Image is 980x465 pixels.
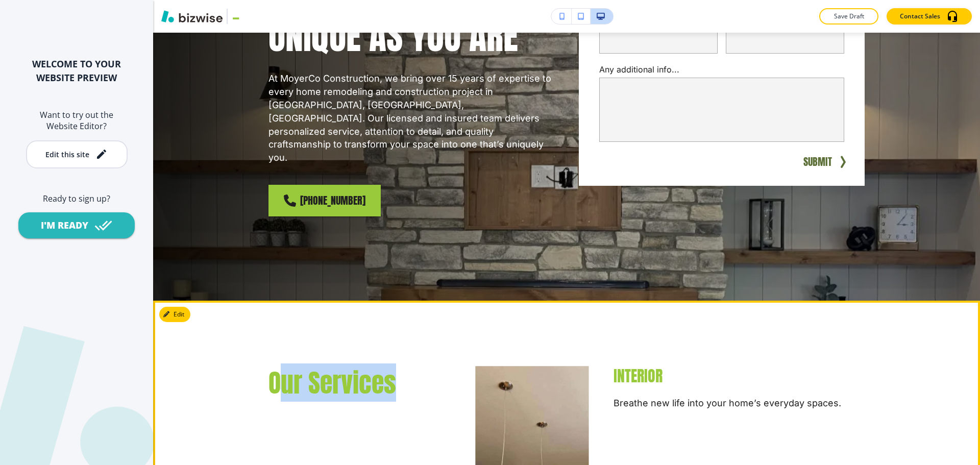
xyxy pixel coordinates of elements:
a: [PHONE_NUMBER] [268,185,381,216]
img: Your Logo [232,12,259,20]
p: Any additional info... [599,64,844,76]
p: Breathe new life into your home’s everyday spaces. [614,397,865,410]
p: Contact Sales [900,12,940,21]
button: Edit this site [26,140,128,168]
img: Bizwise Logo [161,10,223,22]
h6: Want to try out the Website Editor? [16,109,137,132]
button: Contact Sales [887,8,972,25]
div: I'M READY [41,219,88,232]
button: SUBMIT [801,154,834,169]
p: At MoyerCo Construction, we bring over 15 years of expertise to every home remodeling and constru... [268,72,554,164]
button: Save Draft [819,8,878,25]
span: INTERIOR [614,364,663,387]
h2: WELCOME TO YOUR WEBSITE PREVIEW [16,57,137,85]
h6: Ready to sign up? [16,193,137,204]
div: Edit this site [45,151,89,158]
span: Our Services [268,363,396,402]
button: Edit [159,307,190,322]
p: Save Draft [832,12,865,21]
button: I'M READY [18,212,135,238]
